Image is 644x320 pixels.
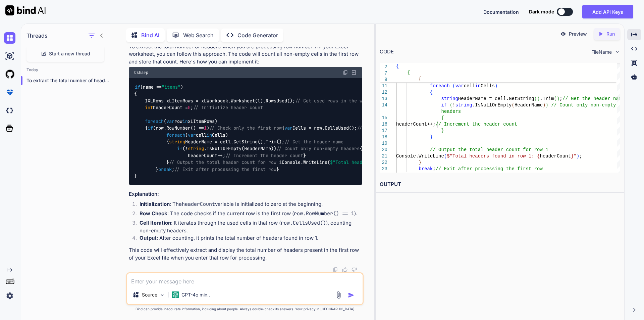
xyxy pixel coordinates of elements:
[444,153,446,159] span: (
[419,76,421,82] span: {
[606,31,615,37] p: Run
[481,83,495,89] span: Cells
[495,83,497,89] span: )
[4,290,15,302] img: settings
[475,83,481,89] span: in
[126,307,364,312] p: Bind can provide inaccurate information, including about people. Always double-check its answers....
[430,147,548,152] span: // Output the total header count for row 1
[551,102,616,108] span: // Count only non-empty
[430,134,432,140] span: }
[26,77,110,84] p: To extract the total number of headers w...
[441,115,444,121] span: {
[396,63,399,69] span: {
[4,105,15,116] img: darkCloudIdeIcon
[380,77,387,83] div: 10
[449,102,452,108] span: (
[140,220,171,226] strong: Cell Iteration
[455,102,472,108] span: string
[441,102,447,108] span: if
[134,210,362,219] li: : The code checks if the current row is the first row ( ).
[452,83,455,89] span: (
[159,292,165,298] img: Pick Models
[207,132,212,138] span: in
[380,83,387,89] div: 11
[166,118,174,124] span: var
[140,210,167,217] strong: Row Check
[145,104,153,110] span: int
[188,104,191,110] span: 0
[294,210,354,217] code: row.RowNumber() == 1
[181,291,210,298] p: GPT-4o min..
[576,153,579,159] span: )
[352,267,357,272] img: dislike
[4,87,15,98] img: premium
[529,8,554,15] span: Dark mode
[177,146,182,152] span: if
[172,291,179,298] img: GPT-4o mini
[380,89,387,96] div: 12
[582,5,633,18] button: Add API Keys
[540,96,554,101] span: .Trim
[141,31,159,39] p: Bind AI
[166,132,185,138] span: foreach
[472,102,512,108] span: .IsNullOrEmpty
[515,102,543,108] span: HeaderName
[537,96,540,101] span: )
[557,96,559,101] span: )
[455,83,464,89] span: var
[335,291,342,299] img: attachment
[380,166,387,172] div: 23
[396,122,436,127] span: headerCount++;
[142,291,157,298] p: Source
[452,102,455,108] span: !
[4,50,15,62] img: ai-studio
[483,9,519,15] span: Documentation
[441,128,444,133] span: }
[554,96,556,101] span: (
[148,125,153,131] span: if
[129,43,362,66] p: To extract the total number of headers when you are processing row number 1 in your Excel workshe...
[380,159,387,166] div: 22
[145,118,164,124] span: foreach
[430,90,432,95] span: {
[237,31,278,39] p: Code Generator
[380,128,387,134] div: 17
[441,96,458,101] span: string
[503,77,506,82] span: ;
[26,32,48,40] h1: Threads
[140,201,170,207] strong: Initialization
[562,96,624,101] span: // Get the header name
[276,146,360,152] span: // Count only non-empty headers
[430,83,449,89] span: foreach
[441,109,461,114] span: headers
[396,153,444,159] span: Console.WriteLine
[483,8,519,15] button: Documentation
[357,125,432,131] span: // Get used cells in the row
[560,31,566,37] img: preview
[4,32,15,44] img: chat
[284,125,292,131] span: var
[162,84,180,90] span: "items"
[419,166,433,172] span: break
[140,235,157,241] strong: Output
[225,152,303,158] span: // Increment the header count
[5,5,46,15] img: Bind AI
[158,166,172,172] span: break
[295,98,384,104] span: // Get used rows in the worksheet
[333,267,338,272] img: copy
[193,104,263,110] span: // Initialize header count
[543,102,545,108] span: )
[497,77,500,82] span: (
[135,84,140,90] span: if
[506,77,585,82] span: // Get used cells in the row
[182,118,188,124] span: in
[169,139,185,145] span: string
[419,160,421,165] span: }
[134,84,456,180] code: (name == ) { IXLRows xLItemRows = xLWorkbook.Worksheet(l).RowsUsed(); headerCount = ; ( row xLIte...
[500,77,503,82] span: )
[188,132,196,138] span: var
[284,139,343,145] span: // Get the header name
[351,70,357,76] img: Open in Browser
[591,49,612,55] span: FileName
[545,102,548,108] span: )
